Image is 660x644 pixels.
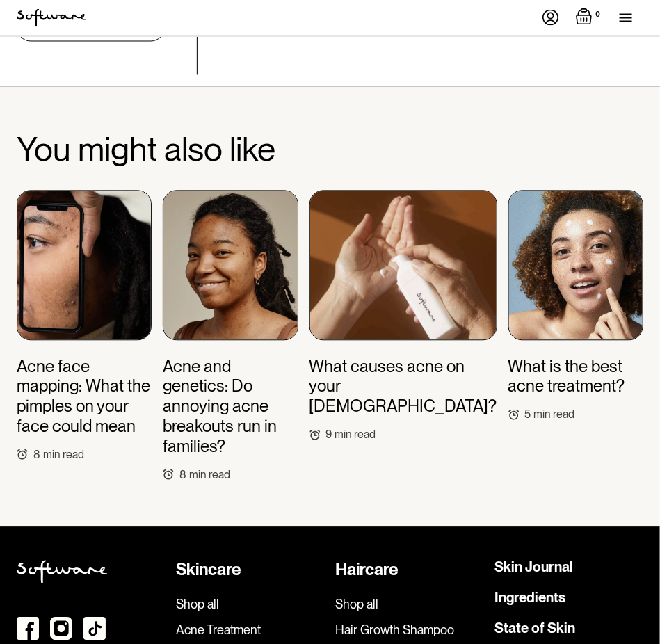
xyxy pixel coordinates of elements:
h3: Acne face mapping: What the pimples on your face could mean [17,357,152,437]
h3: What is the best acne treatment? [508,357,643,398]
a: Acne face mapping: What the pimples on your face could mean8min read [17,191,152,462]
div: min read [43,449,84,462]
img: Software Logo [17,9,86,27]
div: Skincare [176,561,324,581]
a: Acne and genetics: Do annoying acne breakouts run in families?8min read [163,191,298,482]
h3: Acne and genetics: Do annoying acne breakouts run in families? [163,357,298,458]
div: min read [335,428,376,442]
div: min read [534,408,575,421]
a: Shop all [336,597,484,613]
div: 0 [593,8,603,21]
div: min read [189,469,230,482]
a: home [17,9,86,27]
a: Open empty cart [576,8,603,28]
h3: What causes acne on your [DEMOGRAPHIC_DATA]? [309,357,497,417]
img: Facebook icon [17,618,39,641]
a: Ingredients [495,591,566,605]
div: Haircare [336,561,484,581]
div: 5 [525,408,531,421]
a: What is the best acne treatment?5min read [508,191,643,422]
a: What causes acne on your [DEMOGRAPHIC_DATA]?9min read [309,191,497,442]
img: Softweare logo [17,561,107,584]
div: 8 [179,469,186,482]
a: Hair Growth Shampoo [336,623,484,638]
a: Shop all [176,597,324,613]
div: 8 [33,449,40,462]
img: instagram icon [50,618,72,641]
a: Acne Treatment [176,623,324,638]
h2: You might also like [17,131,643,168]
img: TikTok Icon [83,618,106,641]
a: State of Skin [495,622,576,636]
a: Skin Journal [495,561,574,574]
div: 9 [326,428,332,442]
